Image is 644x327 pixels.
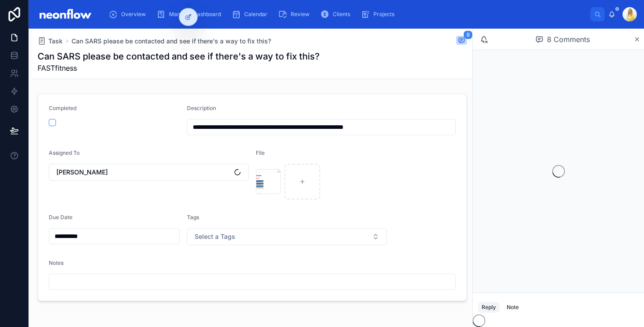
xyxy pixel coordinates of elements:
button: 8 [456,36,467,47]
span: Assigned To [49,149,80,156]
span: 8 [463,30,473,39]
button: Select Button [49,164,249,181]
span: 8 Comments [547,34,590,45]
span: [PERSON_NAME] [56,168,108,177]
span: Review [291,11,309,18]
span: Clients [333,11,350,18]
a: Overview [106,6,152,22]
span: Completed [49,105,76,111]
a: Manager Dashboard [154,6,227,22]
span: Projects [373,11,394,18]
a: Calendar [229,6,274,22]
span: FASTfitness [38,63,320,73]
div: Note [507,304,519,311]
span: Overview [121,11,146,18]
a: Projects [358,6,401,22]
a: Can SARS please be contacted and see if there's a way to fix this? [72,37,271,46]
span: Manager Dashboard [169,11,221,18]
div: scrollable content [102,4,590,24]
span: Description [187,105,216,111]
span: Select a Tags [195,232,235,241]
a: Review [275,6,316,22]
button: Note [503,302,522,313]
button: Reply [478,302,500,313]
a: Task [38,37,63,46]
span: File [256,149,265,156]
a: Clients [318,6,356,22]
h1: Can SARS please be contacted and see if there's a way to fix this? [38,50,320,63]
span: Due Date [49,214,72,221]
img: App logo [36,7,94,21]
span: Tags [187,214,199,221]
span: Calendar [244,11,267,18]
span: Task [48,37,63,46]
span: Notes [49,259,64,266]
button: Select Button [187,228,387,245]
